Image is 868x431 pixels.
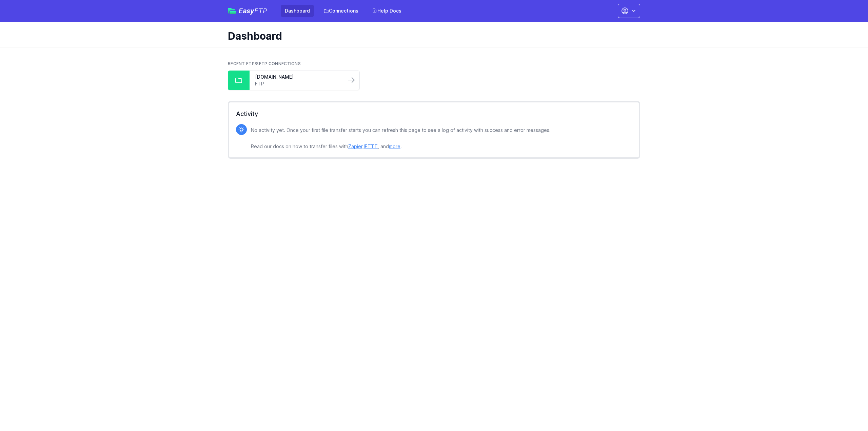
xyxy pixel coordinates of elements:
a: Connections [319,5,362,17]
a: Help Docs [368,5,406,17]
a: EasyFTP [228,7,267,14]
a: IFTTT [364,143,378,149]
a: FTP [255,80,340,87]
h2: Recent FTP/SFTP Connections [228,61,640,66]
a: more [389,143,400,149]
span: FTP [254,7,267,15]
a: Dashboard [281,5,314,17]
h2: Activity [236,109,632,119]
a: [DOMAIN_NAME] [255,74,340,80]
a: Zapier [348,143,362,149]
img: easyftp_logo.png [228,8,236,14]
h1: Dashboard [228,30,635,42]
span: Easy [239,7,267,14]
p: No activity yet. Once your first file transfer starts you can refresh this page to see a log of a... [251,126,551,151]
